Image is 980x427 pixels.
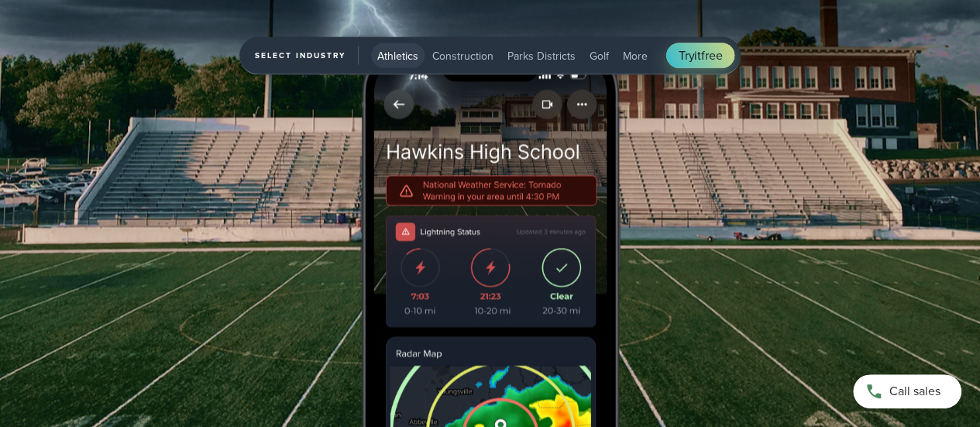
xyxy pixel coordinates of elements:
[694,46,701,64] span: it
[432,48,493,64] span: Construction
[666,43,735,68] a: Tryitfree
[679,46,723,65] span: Try free
[371,43,425,68] button: Athletics
[507,48,576,64] span: Parks Districts
[889,382,940,401] span: Call sales
[501,43,582,68] button: Parks Districts
[255,46,359,65] span: Select Industry
[590,48,609,64] span: Golf
[617,43,654,68] button: More
[853,374,961,408] a: Call sales
[426,43,500,68] button: Construction
[583,43,615,68] button: Golf
[377,48,418,64] span: Athletics
[623,48,648,64] span: More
